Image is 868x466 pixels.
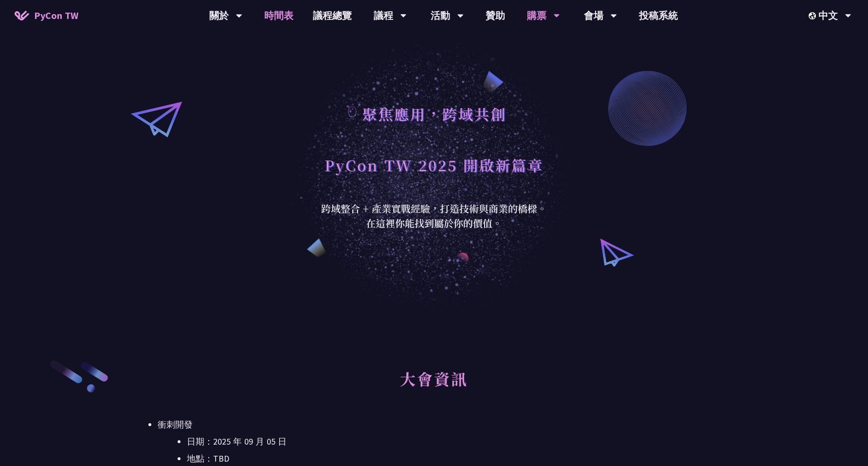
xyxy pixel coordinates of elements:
[15,11,29,20] img: Home icon of PyCon TW 2025
[158,359,710,412] h2: 大會資訊
[325,150,543,179] h1: PyCon TW 2025 開啟新篇章
[809,12,818,19] img: Locale Icon
[5,3,88,28] a: PyCon TW
[362,99,506,128] h1: 聚焦應用，跨域共創
[34,8,78,23] span: PyCon TW
[315,201,553,231] div: 跨域整合 + 產業實戰經驗，打造技術與商業的橋樑。 在這裡你能找到屬於你的價值。
[187,451,710,466] li: 地點：TBD
[158,417,710,466] li: 衝刺開發
[187,434,710,449] li: 日期：2025 年 09 月 05 日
